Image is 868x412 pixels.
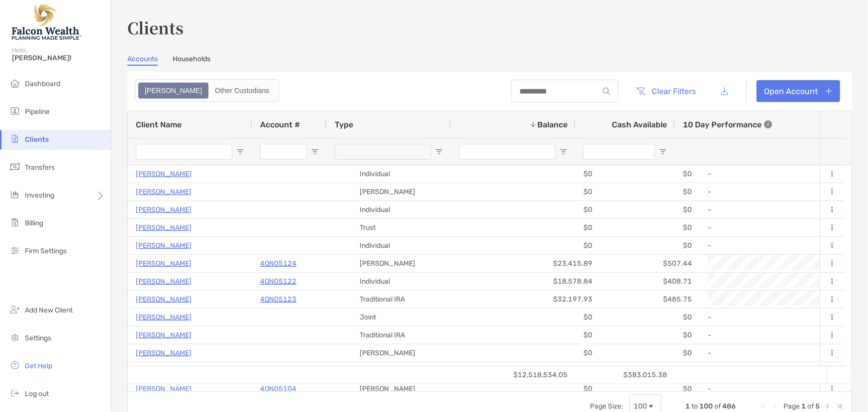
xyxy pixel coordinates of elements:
div: Previous Page [772,403,779,411]
a: 4QN05124 [260,257,296,270]
img: transfers icon [9,161,21,173]
img: logout icon [9,387,21,399]
a: Open Account [757,80,840,102]
p: [PERSON_NAME] [136,293,192,306]
input: Cash Available Filter Input [583,144,655,160]
div: Trust [352,219,476,236]
a: [PERSON_NAME] [136,311,192,323]
div: Next Page [824,403,832,411]
div: $0 [476,344,600,362]
a: [PERSON_NAME] [136,239,192,252]
h3: Clients [127,16,852,39]
div: $0 [600,362,700,380]
button: Open Filter Menu [435,148,443,156]
img: dashboard icon [9,77,21,89]
span: to [691,402,698,411]
div: Individual [352,237,476,254]
div: $0 [476,380,600,398]
div: $507.44 [600,255,700,272]
a: Accounts [127,55,158,66]
img: billing icon [9,216,21,228]
div: Page Size: [590,402,623,411]
p: 4QN05123 [260,293,296,306]
div: [PERSON_NAME] [352,344,476,362]
div: $0 [600,380,700,398]
input: Balance Filter Input [459,144,556,160]
a: Households [173,55,210,66]
p: [PERSON_NAME] [136,221,192,234]
a: 4QN05122 [260,275,296,288]
span: Get Help [25,362,52,370]
p: [PERSON_NAME] [136,365,192,377]
input: Account # Filter Input [260,144,307,160]
p: [PERSON_NAME] [136,383,192,395]
button: Open Filter Menu [311,148,319,156]
img: add_new_client icon [9,304,21,315]
img: firm-settings icon [9,244,21,256]
div: $0 [476,201,600,218]
span: 1 [801,402,806,411]
div: $0 [476,237,600,254]
div: $18,578.84 [476,273,600,290]
a: [PERSON_NAME] [136,275,192,288]
img: get-help icon [9,359,21,371]
span: Billing [25,219,43,227]
a: [PERSON_NAME] [136,329,192,341]
span: Log out [25,390,49,398]
img: Falcon Wealth Planning Logo [12,4,82,40]
a: [PERSON_NAME] [136,168,192,180]
span: of [807,402,814,411]
div: 10 Day Performance [683,111,772,138]
div: [PERSON_NAME] [352,380,476,398]
span: Cash Available [612,120,667,129]
div: Individual [352,201,476,218]
span: Add New Client [25,306,73,314]
div: Traditional IRA [352,291,476,308]
div: segmented control [135,79,279,102]
span: Transfers [25,163,55,172]
div: $23,415.89 [476,255,600,272]
img: pipeline icon [9,105,21,117]
a: 4QN05104 [260,383,296,395]
div: $0 [600,309,700,326]
div: $383,015.38 [576,366,675,384]
span: Type [335,120,353,129]
div: $0 [476,362,600,380]
div: Other Custodians [209,84,275,98]
a: [PERSON_NAME] [136,347,192,359]
span: [PERSON_NAME]! [12,54,105,62]
span: Settings [25,334,51,342]
span: Page [783,402,800,411]
input: Client Name Filter Input [136,144,232,160]
div: $0 [476,309,600,326]
div: [PERSON_NAME] [352,183,476,201]
div: [PERSON_NAME] [352,255,476,272]
div: Individual [352,273,476,290]
span: Firm Settings [25,247,67,255]
a: [PERSON_NAME] [136,204,192,216]
a: [PERSON_NAME] [136,257,192,270]
div: [PERSON_NAME] [352,362,476,380]
span: 486 [722,402,736,411]
a: [PERSON_NAME] [136,186,192,198]
span: Investing [25,191,54,200]
div: $0 [476,219,600,236]
span: Account # [260,120,300,129]
div: Joint [352,309,476,326]
img: settings icon [9,331,21,343]
span: Clients [25,135,49,144]
div: $0 [476,183,600,201]
div: Individual [352,165,476,183]
button: Open Filter Menu [236,148,244,156]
